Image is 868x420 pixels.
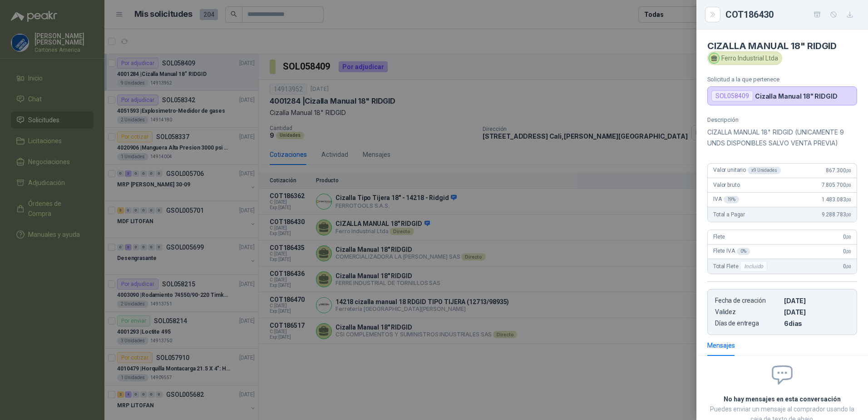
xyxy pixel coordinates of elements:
div: COT186430 [725,7,857,22]
span: IVA [713,196,739,203]
span: 9.288.783 [822,211,851,218]
div: Ferro Industrial Ltda [707,51,782,65]
span: ,00 [846,264,851,269]
div: Incluido [740,261,767,272]
span: 867.300 [826,167,851,174]
span: 1.483.083 [822,196,851,203]
p: Días de entrega [715,320,780,327]
p: CIZALLA MANUAL 18" RIDGID (UNICAMENTE 9 UNDS DISPONIBLES SALVO VENTA PREVIA) [707,127,857,149]
div: Mensajes [707,340,735,350]
h4: CIZALLA MANUAL 18" RIDGID [707,40,857,51]
button: Close [707,9,718,20]
span: 0 [843,263,851,270]
p: Descripción [707,116,857,123]
p: Cizalla Manual 18" RIDGID [755,92,838,100]
span: ,00 [846,168,851,173]
span: Valor unitario [713,167,781,174]
h2: No hay mensajes en esta conversación [707,394,857,404]
span: ,00 [846,249,851,254]
span: Total Flete [713,261,769,272]
p: [DATE] [784,308,849,316]
span: 7.805.700 [822,182,851,188]
span: Flete IVA [713,248,750,255]
span: 0 [843,248,851,255]
p: Validez [715,308,780,316]
span: Flete [713,234,725,240]
p: Solicitud a la que pertenece [707,76,857,83]
div: 19 % [724,196,740,203]
span: ,00 [846,212,851,217]
span: Valor bruto [713,182,740,188]
div: x 9 Unidades [748,167,781,174]
span: ,00 [846,197,851,202]
span: 0 [843,234,851,240]
p: 6 dias [784,320,849,327]
span: ,00 [846,183,851,188]
p: Fecha de creación [715,297,780,305]
span: ,00 [846,235,851,240]
div: SOL058409 [711,90,753,101]
p: [DATE] [784,297,849,305]
span: Total a Pagar [713,211,745,218]
div: 0 % [737,248,750,255]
